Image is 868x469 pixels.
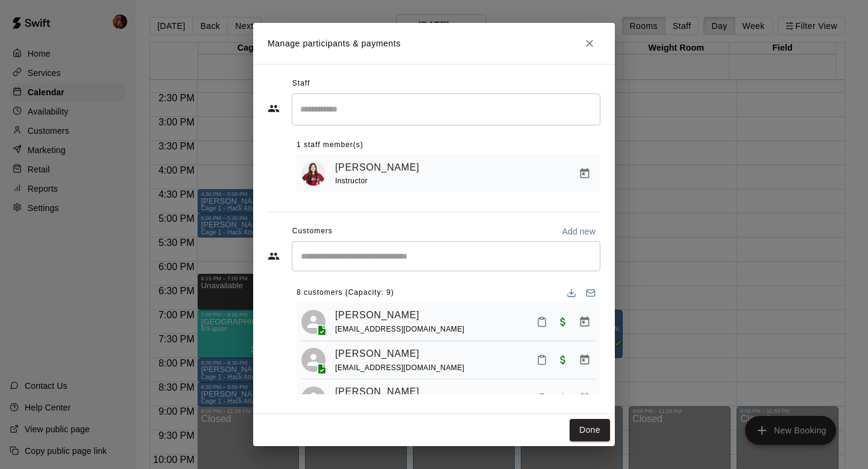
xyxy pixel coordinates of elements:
img: Aly Kaneshiro [301,162,325,186]
svg: Staff [268,102,280,115]
p: Manage participants & payments [268,37,401,50]
span: Staff [292,74,310,93]
span: [EMAIL_ADDRESS][DOMAIN_NAME] [335,325,465,333]
div: Search staff [292,93,600,125]
div: Start typing to search customers... [292,241,600,271]
button: Download list [562,283,581,303]
button: Mark attendance [532,312,552,332]
span: [EMAIL_ADDRESS][DOMAIN_NAME] [335,364,465,372]
a: [PERSON_NAME] [335,346,420,362]
span: Paid with Card [552,392,574,403]
a: [PERSON_NAME] [335,307,420,323]
button: Manage bookings & payment [574,311,596,333]
span: 1 staff member(s) [297,136,363,155]
button: Add new [557,222,600,241]
svg: Customers [268,250,280,262]
button: Done [570,419,610,441]
span: 8 customers (Capacity: 9) [297,283,394,303]
div: Cameryn Cox [301,348,325,372]
span: Paid with Card [552,354,574,364]
button: Mark attendance [532,388,552,409]
a: [PERSON_NAME] [335,160,420,175]
span: Customers [292,222,333,241]
div: Alyssa Gonzalez [301,310,325,334]
button: Close [579,33,600,54]
button: Manage bookings & payment [574,163,596,184]
p: Add new [562,225,596,238]
span: Instructor [335,177,368,185]
button: Manage bookings & payment [574,349,596,371]
div: Eva Villanueva [301,386,325,411]
span: Paid with Card [552,316,574,326]
button: Email participants [581,283,600,303]
button: Mark attendance [532,350,552,370]
button: Manage bookings & payment [574,388,596,409]
a: [PERSON_NAME] [335,384,420,400]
